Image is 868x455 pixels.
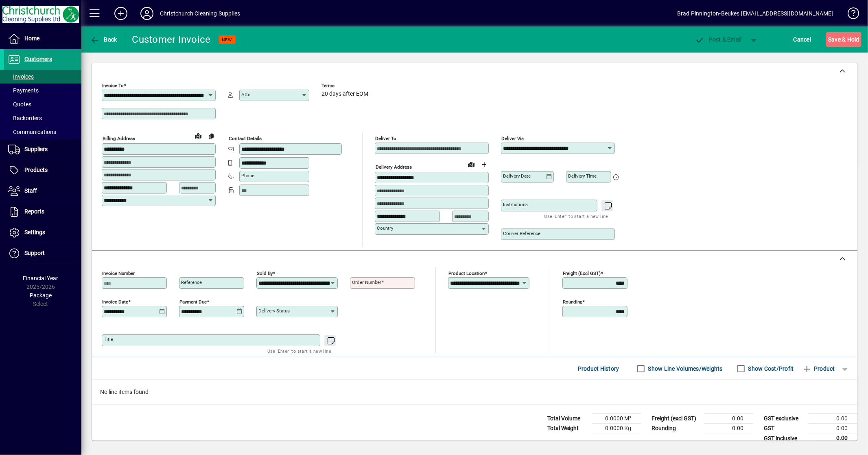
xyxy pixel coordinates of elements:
[102,270,135,276] mat-label: Invoice number
[4,111,81,125] a: Backorders
[828,36,831,43] span: S
[704,424,753,433] td: 0.00
[8,129,56,135] span: Communications
[24,250,45,256] span: Support
[828,33,859,46] span: ave & Hold
[352,279,381,285] mat-label: Order number
[563,299,582,305] mat-label: Rounding
[809,433,857,444] td: 0.00
[503,173,531,179] mat-label: Delivery date
[503,231,540,236] mat-label: Courier Reference
[647,365,723,373] label: Show Line Volumes/Weights
[258,308,290,314] mat-label: Delivery status
[88,32,119,47] button: Back
[267,346,331,356] mat-hint: Use 'Enter' to start a new line
[647,414,704,424] td: Freight (excl GST)
[501,136,524,141] mat-label: Deliver via
[90,36,117,43] span: Back
[760,433,809,444] td: GST inclusive
[448,270,485,276] mat-label: Product location
[92,380,857,404] div: No line items found
[8,87,39,94] span: Payments
[704,414,753,424] td: 0.00
[24,35,39,42] span: Home
[592,424,641,433] td: 0.0000 Kg
[842,2,858,28] a: Knowledge Base
[575,361,623,376] button: Product History
[543,414,592,424] td: Total Volume
[104,336,113,342] mat-label: Title
[478,158,491,171] button: Choose address
[760,424,809,433] td: GST
[826,32,861,47] button: Save & Hold
[134,6,160,21] button: Profile
[568,173,597,179] mat-label: Delivery time
[809,424,857,433] td: 0.00
[709,36,713,43] span: P
[321,83,370,88] span: Terms
[578,362,619,375] span: Product History
[81,32,126,47] app-page-header-button: Back
[24,187,37,194] span: Staff
[23,275,59,281] span: Financial Year
[24,56,52,62] span: Customers
[102,299,128,305] mat-label: Invoice date
[677,7,833,20] div: Brad Pinnington-Beukes [EMAIL_ADDRESS][DOMAIN_NAME]
[4,243,81,264] a: Support
[24,146,48,152] span: Suppliers
[544,211,608,221] mat-hint: Use 'Enter' to start a new line
[8,115,42,121] span: Backorders
[802,362,835,375] span: Product
[543,424,592,433] td: Total Weight
[794,33,811,46] span: Cancel
[179,299,207,305] mat-label: Payment due
[375,136,396,141] mat-label: Deliver To
[108,6,134,21] button: Add
[695,36,742,43] span: ost & Email
[377,225,393,231] mat-label: Country
[503,202,528,207] mat-label: Instructions
[563,270,601,276] mat-label: Freight (excl GST)
[24,208,44,215] span: Reports
[4,29,81,49] a: Home
[4,181,81,201] a: Staff
[205,130,218,143] button: Copy to Delivery address
[4,125,81,139] a: Communications
[241,173,254,178] mat-label: Phone
[691,32,746,47] button: Post & Email
[241,92,250,97] mat-label: Attn
[132,33,211,46] div: Customer Invoice
[181,279,202,285] mat-label: Reference
[809,414,857,424] td: 0.00
[30,292,52,299] span: Package
[192,129,205,142] a: View on map
[4,202,81,222] a: Reports
[4,139,81,160] a: Suppliers
[760,414,809,424] td: GST exclusive
[102,83,124,88] mat-label: Invoice To
[4,160,81,180] a: Products
[4,97,81,111] a: Quotes
[321,91,368,97] span: 20 days after EOM
[4,70,81,84] a: Invoices
[8,101,31,108] span: Quotes
[8,73,34,80] span: Invoices
[592,414,641,424] td: 0.0000 M³
[465,158,478,171] a: View on map
[160,7,240,20] div: Christchurch Cleaning Supplies
[222,37,232,42] span: NEW
[647,424,704,433] td: Rounding
[24,167,48,173] span: Products
[257,270,273,276] mat-label: Sold by
[747,365,794,373] label: Show Cost/Profit
[4,84,81,97] a: Payments
[798,361,839,376] button: Product
[791,32,813,47] button: Cancel
[24,229,45,235] span: Settings
[4,222,81,243] a: Settings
